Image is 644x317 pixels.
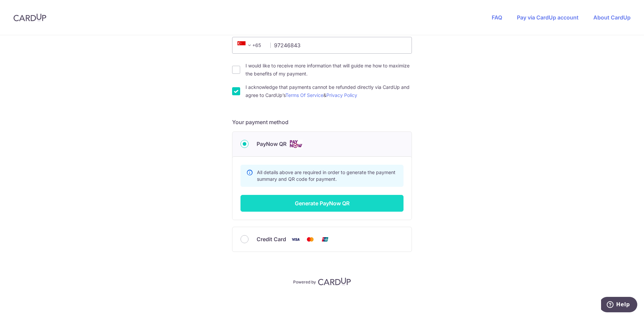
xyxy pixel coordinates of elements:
span: PayNow QR [257,140,286,148]
span: Credit Card [257,235,286,243]
p: Powered by [293,278,316,285]
img: CardUp [318,277,351,285]
label: I acknowledge that payments cannot be refunded directly via CardUp and agree to CardUp’s & [246,83,412,99]
img: Cards logo [289,140,303,148]
iframe: Opens a widget where you can find more information [601,297,637,314]
div: Credit Card Visa Mastercard Union Pay [240,235,404,244]
h5: Your payment method [232,118,412,126]
div: PayNow QR Cards logo [240,140,404,148]
span: +65 [235,41,266,49]
img: CardUp [13,13,46,21]
button: Generate PayNow QR [240,195,404,212]
label: I would like to receive more information that will guide me how to maximize the benefits of my pa... [246,62,412,78]
img: Mastercard [304,235,317,244]
span: All details above are required in order to generate the payment summary and QR code for payment. [257,169,395,182]
a: Pay via CardUp account [517,14,579,21]
span: +65 [237,41,254,49]
a: About CardUp [593,14,631,21]
a: Privacy Policy [326,92,357,98]
a: FAQ [492,14,502,21]
img: Union Pay [318,235,332,244]
img: Visa [289,235,302,244]
a: Terms Of Service [285,92,323,98]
